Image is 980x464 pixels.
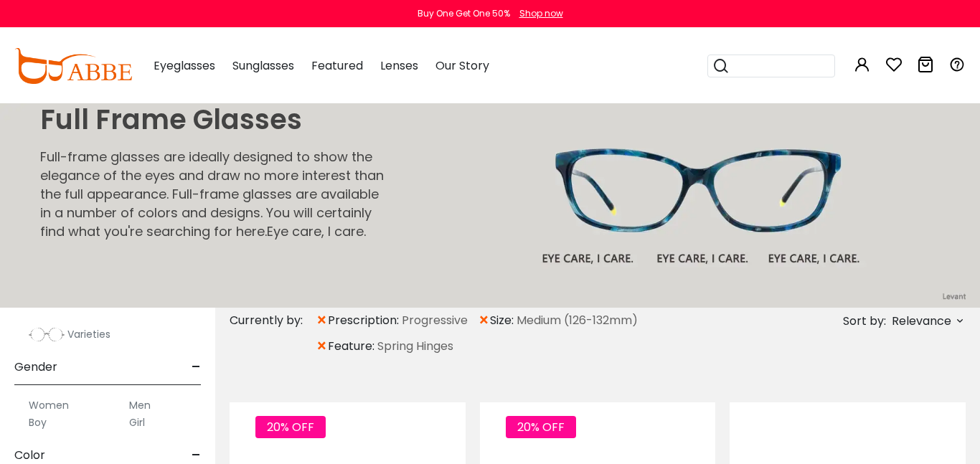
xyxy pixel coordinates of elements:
[490,312,517,329] span: size:
[517,312,638,329] span: Medium (126-132mm)
[380,57,418,74] span: Lenses
[129,397,151,414] label: Men
[843,313,886,329] span: Sort by:
[129,414,145,431] label: Girl
[418,7,510,20] div: Buy One Get One 50%
[478,308,490,333] span: ×
[377,338,453,355] span: Spring Hinges
[506,416,576,438] span: 20% OFF
[29,397,69,414] label: Women
[154,57,215,74] span: Eyeglasses
[402,312,468,329] span: Progressive
[892,308,951,334] span: Relevance
[255,416,326,438] span: 20% OFF
[519,7,563,20] div: Shop now
[29,414,47,431] label: Boy
[328,338,377,355] span: feature:
[40,148,386,241] p: Full-frame glasses are ideally designed to show the elegance of the eyes and draw no more interes...
[311,57,363,74] span: Featured
[328,312,402,329] span: prescription:
[67,327,110,341] span: Varieties
[40,103,386,136] h1: Full Frame Glasses
[435,57,489,74] span: Our Story
[316,308,328,333] span: ×
[230,308,316,333] div: Currently by:
[14,48,132,84] img: abbeglasses.com
[232,57,294,74] span: Sunglasses
[512,7,563,19] a: Shop now
[316,333,328,359] span: ×
[192,350,201,384] span: -
[14,350,57,384] span: Gender
[29,327,65,342] img: Varieties.png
